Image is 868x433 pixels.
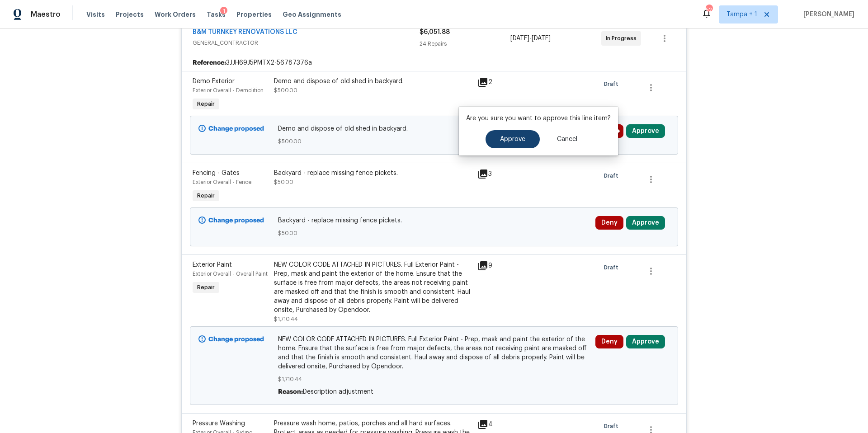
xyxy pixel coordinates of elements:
span: Backyard - replace missing fence pickets. [278,216,590,225]
span: Maestro [31,10,61,19]
span: In Progress [606,34,640,43]
span: $50.00 [274,179,293,185]
span: Demo Exterior [193,78,235,85]
div: 4 [477,419,513,430]
div: Demo and dispose of old shed in backyard. [274,77,472,86]
span: Tampa + 1 [726,10,757,19]
div: 9 [477,260,513,271]
span: Tasks [207,11,226,18]
span: Exterior Overall - Fence [193,179,251,185]
div: 52 [706,5,712,14]
div: 2 [477,77,513,88]
span: Exterior Overall - Overall Paint [193,271,268,277]
span: [DATE] [510,35,529,42]
span: Repair [193,283,218,292]
div: 24 Repairs [420,39,510,48]
button: Approve [626,335,665,348]
span: - [510,34,551,43]
span: GENERAL_CONTRACTOR [193,38,420,47]
div: Backyard - replace missing fence pickets. [274,169,472,178]
span: $500.00 [274,88,297,93]
span: Pressure Washing [193,420,245,427]
b: Change proposed [208,336,264,343]
span: $1,710.44 [278,375,590,384]
button: Deny [595,335,623,348]
span: Exterior Paint [193,262,232,268]
span: Cancel [557,136,577,143]
span: Draft [604,80,622,89]
div: 3JJH69J5PMTX2-56787376a [182,55,686,71]
b: Change proposed [208,217,264,224]
span: Visits [86,10,105,19]
span: $500.00 [278,137,590,146]
span: Repair [193,99,218,108]
span: Geo Assignments [283,10,341,19]
span: Reason: [278,389,303,395]
span: Approve [500,136,525,143]
span: Repair [193,191,218,200]
a: B&M TURNKEY RENOVATIONS LLC [193,29,297,35]
span: Description adjustment [303,389,373,395]
span: Properties [236,10,272,19]
button: Approve [626,216,665,230]
span: Draft [604,171,622,180]
span: Work Orders [155,10,196,19]
span: $6,051.88 [420,29,450,35]
button: Approve [486,130,540,148]
b: Change proposed [208,126,264,132]
button: Approve [626,124,665,138]
span: Exterior Overall - Demolition [193,88,264,93]
span: Draft [604,422,622,431]
span: $50.00 [278,229,590,238]
span: NEW COLOR CODE ATTACHED IN PICTURES. Full Exterior Paint - Prep, mask and paint the exterior of t... [278,335,590,371]
div: 3 [477,169,513,179]
b: Reference: [193,58,226,67]
span: $1,710.44 [274,316,298,322]
span: [DATE] [532,35,551,42]
span: Demo and dispose of old shed in backyard. [278,124,590,133]
button: Deny [595,216,623,230]
span: [PERSON_NAME] [800,10,854,19]
span: Draft [604,263,622,272]
span: Fencing - Gates [193,170,240,176]
div: NEW COLOR CODE ATTACHED IN PICTURES. Full Exterior Paint - Prep, mask and paint the exterior of t... [274,260,472,315]
button: Cancel [542,130,592,148]
span: Projects [116,10,144,19]
div: 1 [220,7,227,16]
p: Are you sure you want to approve this line item? [466,114,611,123]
